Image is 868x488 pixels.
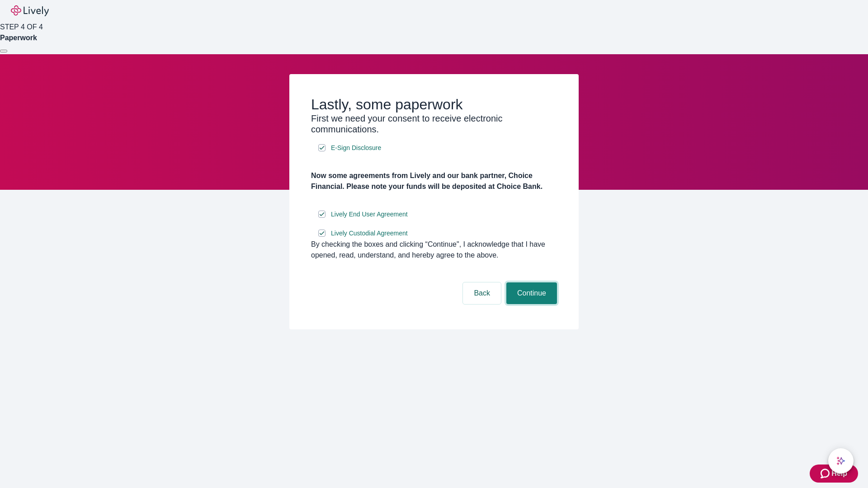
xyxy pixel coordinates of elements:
[828,448,854,474] button: chat
[329,209,410,220] a: e-sign disclosure document
[331,229,408,238] span: Lively Custodial Agreement
[311,239,557,261] div: By checking the boxes and clicking “Continue", I acknowledge that I have opened, read, understand...
[821,468,831,479] svg: Zendesk support icon
[831,468,847,479] span: Help
[331,143,381,153] span: E-Sign Disclosure
[11,5,49,16] img: Lively
[329,142,383,154] a: e-sign disclosure document
[810,465,858,483] button: Zendesk support iconHelp
[311,113,557,135] h3: First we need your consent to receive electronic communications.
[463,282,501,304] button: Back
[311,96,557,113] h2: Lastly, some paperwork
[506,282,557,304] button: Continue
[329,228,410,239] a: e-sign disclosure document
[836,456,845,465] svg: Lively AI Assistant
[311,170,557,192] h4: Now some agreements from Lively and our bank partner, Choice Financial. Please note your funds wi...
[331,210,408,219] span: Lively End User Agreement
